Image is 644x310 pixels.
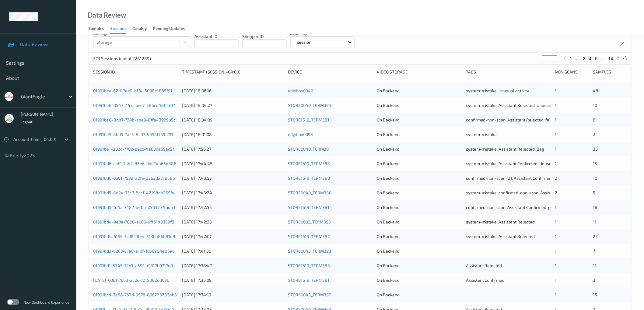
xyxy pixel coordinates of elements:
[600,56,607,61] button: ...
[555,69,589,75] div: Non Scans
[288,175,330,181] a: STORE1619_TERM380
[110,25,132,34] a: Sessions
[466,219,535,224] span: system-mistake, Assistant Rejected
[555,132,557,137] span: 1
[93,248,175,254] a: 01991bd3-d263-77a0-a10f-1c36984e86a6
[466,205,623,210] span: confirmed-non-scan, Assistant Confirmed, product recovered, recovered product
[587,56,593,61] button: 4
[288,190,331,195] a: STORE0040_TERM380
[555,292,557,297] span: 1
[132,26,147,33] div: Catalog
[593,248,595,254] span: 7
[93,146,174,152] a: 01991be1-802c-778c-b9cc-4e63da59ec2f
[607,56,615,61] button: 14
[288,132,313,137] a: edgibox0093
[182,102,284,108] div: [DATE] 18:04:27
[182,204,284,210] div: [DATE] 17:42:55
[466,234,535,239] span: system-mistake, Assistant Rejected
[593,190,596,195] span: 5
[93,69,178,75] div: Session ID
[153,26,185,33] div: Pending Updates
[593,88,599,93] span: 48
[593,234,598,239] span: 23
[93,132,173,137] a: 01991be5-8bd9-7ac5-8cd7-9956f769b7f1
[93,103,175,108] a: 01991be8-d547-77cd-bec7-586cd49f4307
[182,263,284,269] div: [DATE] 17:38:47
[555,219,557,224] span: 1
[377,102,462,108] div: On Backend
[377,161,462,167] div: On Backend
[377,248,462,254] div: On Backend
[555,234,557,239] span: 1
[93,88,172,93] a: 01991bea-621f-7ee9-b1f4-5098e1865f91
[593,278,596,283] span: 3
[182,146,284,152] div: [DATE] 17:56:27
[593,263,597,268] span: 11
[288,248,331,254] a: STORE0043_TERM393
[182,248,284,254] div: [DATE] 17:41:30
[555,278,557,283] span: 1
[593,103,597,108] span: 10
[182,69,284,75] div: Timestamp (Session, -04:00)
[93,292,177,297] a: 01991bcd-3e68-762d-9576-896223283ab6
[132,25,153,33] a: Catalog
[555,161,557,166] span: 1
[593,56,600,61] button: 5
[377,204,462,210] div: On Backend
[466,263,502,268] span: Assistant Rejected
[153,25,191,33] a: Pending Updates
[555,205,557,210] span: 1
[555,146,557,152] span: 1
[88,12,126,18] div: Data Review
[288,278,329,283] a: STORE1619_TERM381
[194,33,239,39] p: Assistant ID
[377,69,462,75] div: Video Storage
[288,263,330,268] a: STORE1619_TERM383
[555,190,557,195] span: 2
[182,277,284,283] div: [DATE] 17:35:09
[288,88,313,93] a: edgibox0040
[242,33,287,39] p: Shopper ID
[466,69,551,75] div: Tags
[182,292,284,298] div: [DATE] 17:34:19
[593,205,598,210] span: 18
[288,161,330,166] a: STORE1619_TERM383
[93,117,176,122] a: 01991be8-8db7-724b-ade9-8ffa43929b5c
[288,234,330,239] a: STORE1619_TERM382
[288,117,329,122] a: STORE1619_TERM381
[88,25,110,33] a: Samples
[93,56,151,62] p: 273 Sessions (out of 2281289)
[288,103,331,108] a: STORE0040_TERM394
[377,190,462,196] div: On Backend
[182,88,284,94] div: [DATE] 18:06:16
[377,233,462,240] div: On Backend
[377,146,462,152] div: On Backend
[555,117,557,122] span: 1
[377,117,462,123] div: On Backend
[466,88,529,93] span: system-mistake, Unusual activity
[295,39,314,45] p: session
[377,219,462,225] div: On Backend
[288,219,331,224] a: STORE0002_TERM393
[288,146,331,152] a: STORE0040_TERM381
[593,219,597,224] span: 11
[93,190,174,195] a: 01991bd5-8d24-73c7-8ccf-42198db259fe
[377,292,462,298] div: On Backend
[593,161,597,166] span: 15
[555,88,557,93] span: 1
[93,205,175,210] a: 01991bd5-1e4a-7487-b40b-25037e7fbdb3
[93,278,169,283] a: [DATE]-0061-7663-ac3c-7215082dd09b
[466,132,497,137] span: system-mistake
[555,263,557,268] span: 1
[574,56,582,61] button: ...
[568,56,574,61] button: 1
[288,69,373,75] div: Device
[182,219,284,225] div: [DATE] 17:42:23
[593,146,598,152] span: 33
[110,26,126,34] div: Sessions
[93,219,174,224] a: 01991bd4-9e0e-7800-a060-9ff6140369f8
[555,248,557,254] span: 1
[182,131,284,138] div: [DATE] 18:01:08
[182,161,284,167] div: [DATE] 17:44:45
[593,117,596,122] span: 6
